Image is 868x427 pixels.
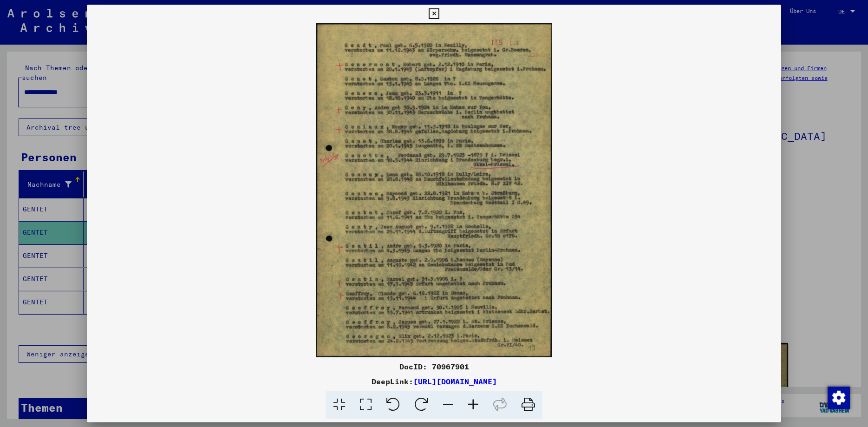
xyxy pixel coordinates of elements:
[87,376,781,387] div: DeepLink:
[413,377,497,386] a: [URL][DOMAIN_NAME]
[828,387,850,409] img: Zustimmung ändern
[827,386,849,408] div: Zustimmung ändern
[87,361,781,372] div: DocID: 70967901
[87,23,781,357] img: 001.jpg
